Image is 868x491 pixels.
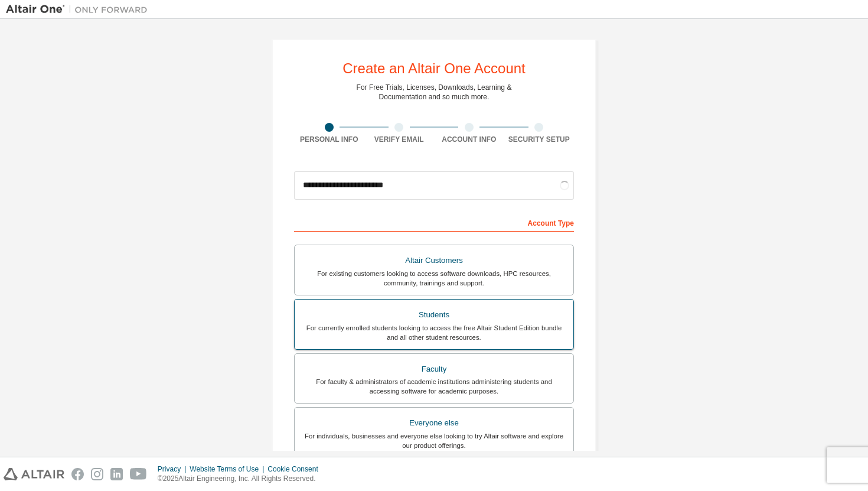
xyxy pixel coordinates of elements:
[130,468,147,480] img: youtube.svg
[302,361,566,378] div: Faculty
[302,415,566,431] div: Everyone else
[267,464,325,474] div: Cookie Consent
[342,61,526,76] div: Create an Altair One Account
[71,468,84,480] img: facebook.svg
[434,135,504,144] div: Account Info
[302,269,566,288] div: For existing customers looking to access software downloads, HPC resources, community, trainings ...
[91,468,103,480] img: instagram.svg
[302,307,566,323] div: Students
[302,252,566,269] div: Altair Customers
[4,468,64,480] img: altair_logo.svg
[364,135,435,144] div: Verify Email
[6,4,154,15] img: Altair One
[302,323,566,342] div: For currently enrolled students looking to access the free Altair Student Edition bundle and all ...
[158,464,190,474] div: Privacy
[302,431,566,450] div: For individuals, businesses and everyone else looking to try Altair software and explore our prod...
[190,464,267,474] div: Website Terms of Use
[110,468,123,480] img: linkedin.svg
[158,474,325,484] p: © 2025 Altair Engineering, Inc. All Rights Reserved.
[504,135,575,144] div: Security Setup
[357,83,512,102] div: For Free Trials, Licenses, Downloads, Learning & Documentation and so much more.
[294,213,574,232] div: Account Type
[294,135,364,144] div: Personal Info
[302,377,566,396] div: For faculty & administrators of academic institutions administering students and accessing softwa...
